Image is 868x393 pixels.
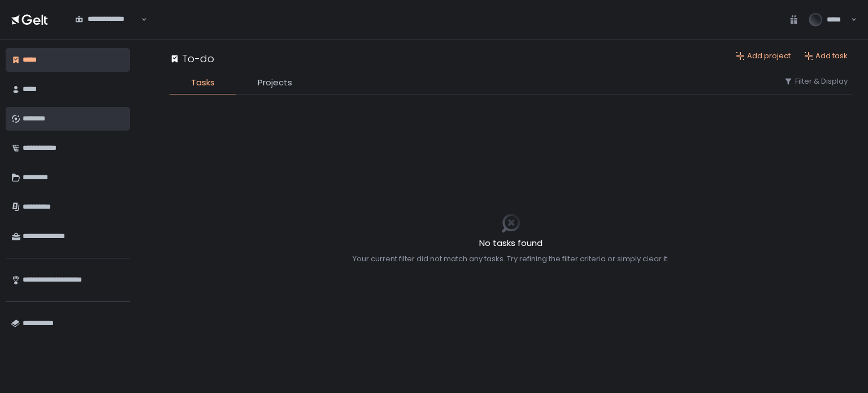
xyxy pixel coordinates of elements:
[191,76,215,89] span: Tasks
[258,76,292,89] span: Projects
[68,8,147,32] div: Search for option
[353,237,669,250] h2: No tasks found
[75,24,140,36] input: Search for option
[804,51,848,61] button: Add task
[736,51,791,61] button: Add project
[170,51,214,66] div: To-do
[353,254,669,264] div: Your current filter did not match any tasks. Try refining the filter criteria or simply clear it.
[784,76,848,87] button: Filter & Display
